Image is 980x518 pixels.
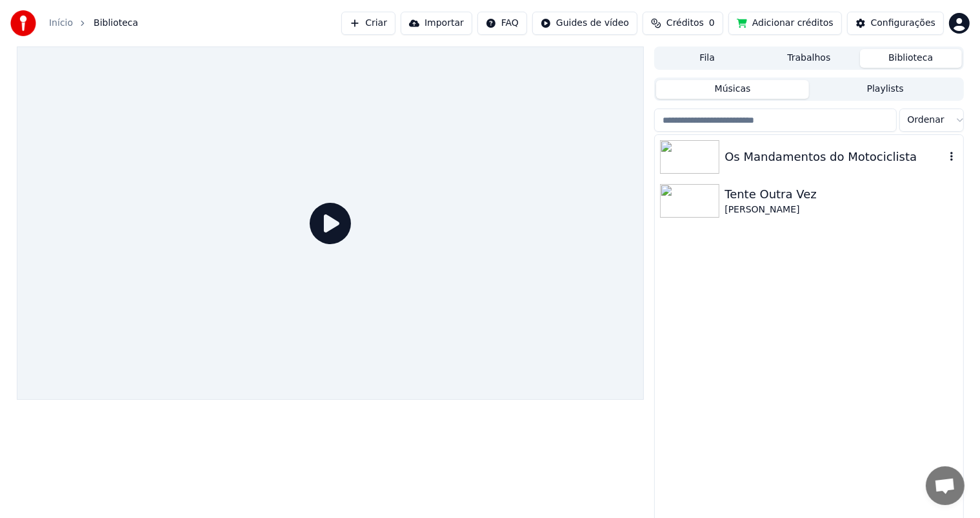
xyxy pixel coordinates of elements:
[401,12,472,35] button: Importar
[725,148,945,166] div: Os Mandamentos do Motociclista
[643,12,723,35] button: Créditos0
[926,466,965,505] div: Bate-papo aberto
[532,12,637,35] button: Guides de vídeo
[725,185,957,203] div: Tente Outra Vez
[725,203,957,216] div: [PERSON_NAME]
[666,17,704,30] span: Créditos
[908,114,945,127] span: Ordenar
[871,17,935,30] div: Configurações
[94,17,138,30] span: Biblioteca
[758,49,860,68] button: Trabalhos
[49,17,73,30] a: Início
[847,12,944,35] button: Configurações
[49,17,138,30] nav: breadcrumb
[709,17,715,30] span: 0
[10,10,36,36] img: youka
[656,49,758,68] button: Fila
[341,12,395,35] button: Criar
[860,49,962,68] button: Biblioteca
[728,12,842,35] button: Adicionar créditos
[477,12,527,35] button: FAQ
[656,80,809,99] button: Músicas
[809,80,962,99] button: Playlists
